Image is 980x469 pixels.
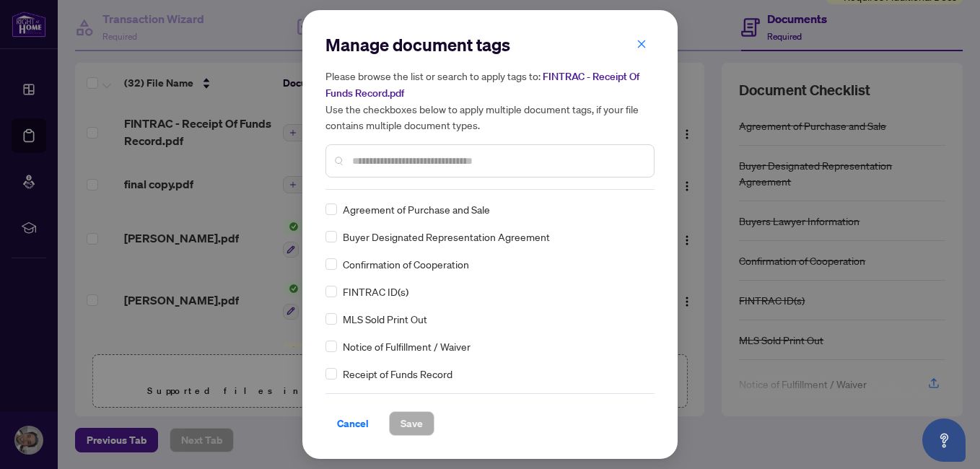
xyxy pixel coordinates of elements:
[343,256,469,272] span: Confirmation of Cooperation
[325,68,655,133] h5: Please browse the list or search to apply tags to: Use the checkboxes below to apply multiple doc...
[343,338,471,354] span: Notice of Fulfillment / Waiver
[343,229,550,245] span: Buyer Designated Representation Agreement
[636,39,647,49] span: close
[343,284,408,299] span: FINTRAC ID(s)
[343,201,490,217] span: Agreement of Purchase and Sale
[343,366,452,382] span: Receipt of Funds Record
[337,412,369,435] span: Cancel
[343,311,427,327] span: MLS Sold Print Out
[325,33,655,56] h2: Manage document tags
[922,418,966,462] button: Open asap
[389,411,434,436] button: Save
[325,411,380,436] button: Cancel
